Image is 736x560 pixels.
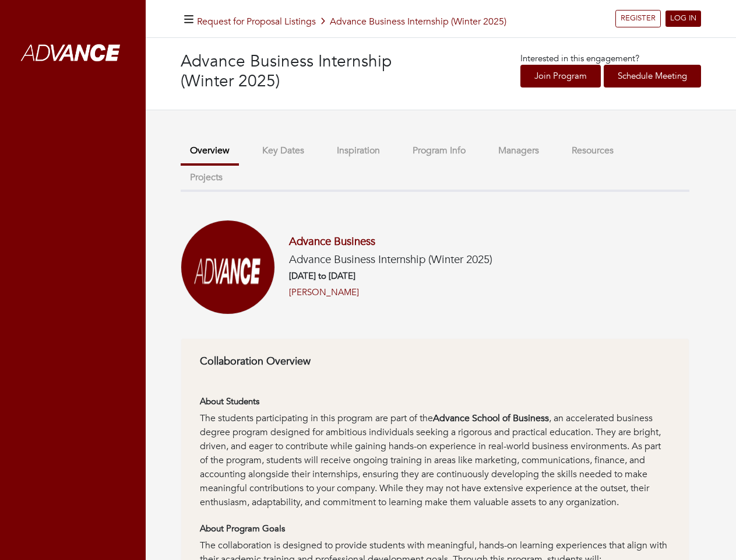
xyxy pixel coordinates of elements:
[403,138,475,163] button: Program Info
[289,271,492,281] h6: [DATE] to [DATE]
[665,10,701,27] a: LOG IN
[253,138,314,163] button: Key Dates
[489,138,548,163] button: Managers
[181,165,232,190] button: Projects
[197,15,316,28] a: Request for Proposal Listings
[327,138,389,163] button: Inspiration
[181,52,441,91] h3: Advance Business Internship (Winter 2025)
[289,253,492,267] h5: Advance Business Internship (Winter 2025)
[200,523,670,534] h6: About Program Goals
[181,138,239,166] button: Overview
[197,16,506,27] h5: Advance Business Internship (Winter 2025)
[289,286,359,299] a: [PERSON_NAME]
[615,10,661,27] a: REGISTER
[289,234,375,249] a: Advance Business
[12,20,134,87] img: whiteAdvanceLogo.png
[520,65,601,87] a: Join Program
[520,52,701,65] p: Interested in this engagement?
[200,396,670,407] h6: About Students
[562,138,623,163] button: Resources
[200,411,670,509] div: The students participating in this program are part of the , an accelerated business degree progr...
[604,65,701,87] a: Schedule Meeting
[200,355,670,368] h6: Collaboration Overview
[181,220,275,314] img: Screenshot%202025-01-03%20at%2011.33.57%E2%80%AFAM.png
[433,412,549,425] strong: Advance School of Business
